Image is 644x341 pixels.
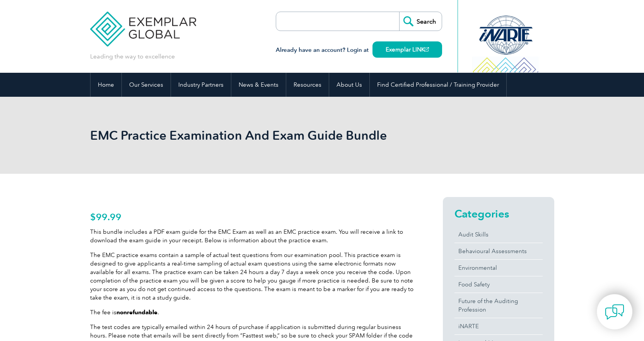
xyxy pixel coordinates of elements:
a: Audit Skills [454,226,543,243]
bdi: 99.99 [90,211,121,223]
p: This bundle includes a PDF exam guide for the EMC Exam as well as an EMC practice exam. You will ... [90,228,415,245]
a: Exemplar LINK [372,41,442,58]
span: $ [90,211,96,223]
img: contact-chat.png [605,302,624,322]
a: iNARTE [454,318,543,334]
input: Search [399,12,442,31]
h3: Already have an account? Login at [276,45,442,55]
p: The EMC practice exams contain a sample of actual test questions from our examination pool. This ... [90,251,415,302]
a: Food Safety [454,276,543,293]
a: Find Certified Professional / Training Provider [370,73,506,97]
h2: Categories [454,207,543,220]
a: News & Events [231,73,286,97]
p: The fee is . [90,308,415,317]
strong: nonrefundable [116,309,157,316]
a: Home [91,73,121,97]
a: Behavioural Assessments [454,243,543,259]
p: Leading the way to excellence [90,52,175,61]
a: About Us [329,73,369,97]
h1: EMC Practice Examination And Exam Guide Bundle [90,128,387,143]
a: Industry Partners [171,73,231,97]
img: open_square.png [425,47,429,51]
a: Environmental [454,260,543,276]
a: Our Services [122,73,171,97]
a: Future of the Auditing Profession [454,293,543,318]
a: Resources [286,73,329,97]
